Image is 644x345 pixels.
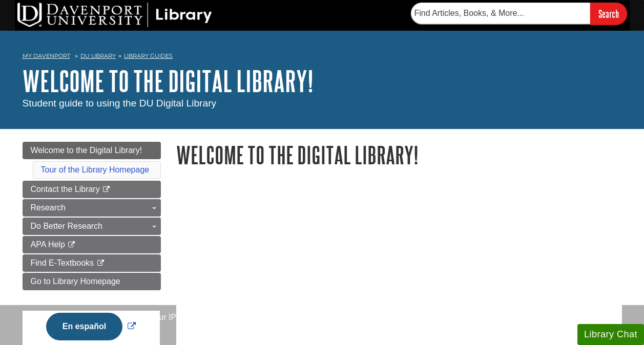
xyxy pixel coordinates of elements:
[31,258,94,267] span: Find E-Textbooks
[31,185,100,193] span: Contact the Library
[23,254,161,272] a: Find E-Textbooks
[41,165,150,174] a: Tour of the Library Homepage
[23,273,161,290] a: Go to Library Homepage
[23,218,161,235] a: Do Better Research
[124,52,173,59] a: Library Guides
[80,52,116,59] a: DU Library
[31,222,103,230] span: Do Better Research
[102,186,111,193] i: This link opens in a new window
[23,236,161,253] a: APA Help
[411,3,590,24] input: Find Articles, Books, & More...
[23,142,161,159] a: Welcome to the Digital Library!
[96,260,105,267] i: This link opens in a new window
[46,313,122,340] button: En español
[23,49,622,66] nav: breadcrumb
[31,203,66,212] span: Research
[411,3,627,25] form: Searches DU Library's articles, books, and more
[23,181,161,198] a: Contact the Library
[23,65,314,97] a: Welcome to the Digital Library!
[31,240,65,249] span: APA Help
[31,277,120,286] span: Go to Library Homepage
[577,324,644,345] button: Library Chat
[590,3,627,25] input: Search
[67,242,76,248] i: This link opens in a new window
[31,146,142,155] span: Welcome to the Digital Library!
[23,98,217,109] span: Student guide to using the DU Digital Library
[23,52,70,60] a: My Davenport
[176,142,622,168] h1: Welcome to the Digital Library!
[44,322,138,331] a: Link opens in new window
[17,3,212,27] img: DU Library
[23,199,161,217] a: Research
